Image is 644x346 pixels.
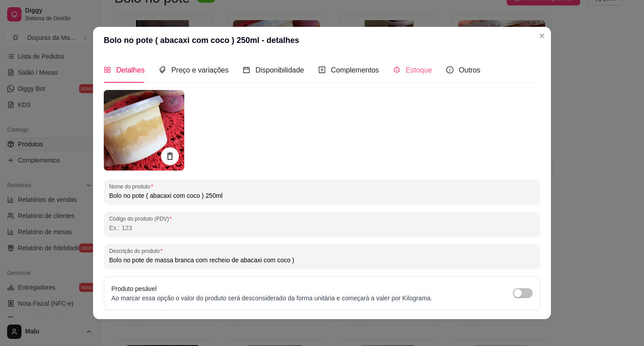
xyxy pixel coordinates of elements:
span: Estoque [406,66,432,74]
p: Ao marcar essa opção o valor do produto será desconsiderado da forma unitária e começará a valer ... [111,294,432,303]
img: produto [104,90,184,171]
span: Outros [459,66,480,74]
span: plus-square [318,66,326,73]
span: Preço e variações [171,66,229,74]
label: Descrição do produto [109,247,165,255]
span: appstore [104,66,111,73]
span: Detalhes [116,66,144,74]
label: Produto pesável [111,285,157,292]
span: Disponibilidade [255,66,304,74]
input: Descrição do produto [109,256,535,265]
label: Nome do produto [109,183,156,190]
span: calendar [243,66,250,73]
label: Código do produto (PDV) [109,215,175,222]
input: Código do produto (PDV) [109,223,535,232]
input: Nome do produto [109,191,535,200]
span: tags [159,66,166,73]
header: Bolo no pote ( abacaxi com coco ) 250ml - detalhes [93,27,551,54]
span: Complementos [331,66,379,74]
span: info-circle [446,66,453,73]
button: Close [535,29,549,43]
span: code-sandbox [393,66,400,73]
